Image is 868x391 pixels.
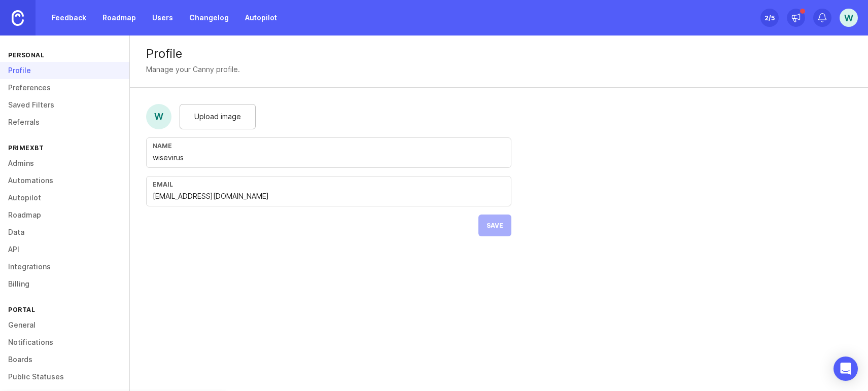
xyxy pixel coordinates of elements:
[239,9,283,27] a: Autopilot
[146,9,179,27] a: Users
[153,142,505,150] div: Name
[146,64,240,75] div: Manage your Canny profile.
[146,48,852,60] div: Profile
[183,9,235,27] a: Changelog
[834,357,858,381] div: Open Intercom Messenger
[46,9,92,27] a: Feedback
[153,181,505,188] div: Email
[12,10,24,26] img: Canny Home
[96,9,142,27] a: Roadmap
[765,11,775,25] div: 2 /5
[194,111,241,122] span: Upload image
[760,9,779,27] button: 2/5
[840,9,858,27] button: w
[146,104,171,129] div: w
